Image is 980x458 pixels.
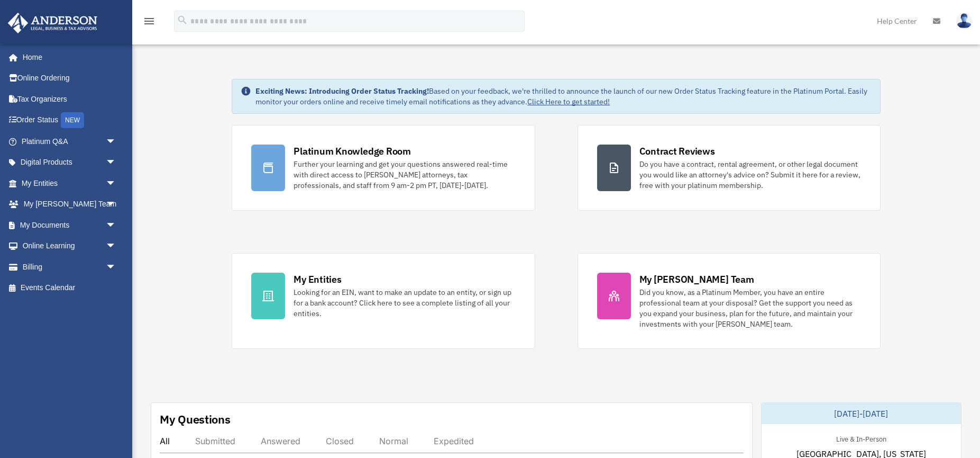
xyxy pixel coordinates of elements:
[7,256,132,277] a: Billingarrow_drop_down
[7,47,127,68] a: Home
[639,287,861,329] div: Did you know, as a Platinum Member, you have an entire professional team at your disposal? Get th...
[434,436,474,446] div: Expedited
[255,86,871,107] div: Based on your feedback, we're thrilled to announce the launch of our new Order Status Tracking fe...
[195,436,235,446] div: Submitted
[106,256,127,278] span: arrow_drop_down
[7,194,132,215] a: My [PERSON_NAME] Teamarrow_drop_down
[527,97,610,106] a: Click Here to get started!
[578,125,881,211] a: Contract Reviews Do you have a contract, rental agreement, or other legal document you would like...
[578,253,881,349] a: My [PERSON_NAME] Team Did you know, as a Platinum Member, you have an entire professional team at...
[61,112,84,128] div: NEW
[106,214,127,236] span: arrow_drop_down
[7,88,132,110] a: Tax Organizers
[7,152,132,173] a: Digital Productsarrow_drop_down
[5,13,100,33] img: Anderson Advisors Platinum Portal
[7,68,132,89] a: Online Ordering
[639,159,861,191] div: Do you have a contract, rental agreement, or other legal document you would like an attorney's ad...
[143,15,155,28] i: menu
[160,411,231,427] div: My Questions
[143,19,155,28] a: menu
[232,253,535,349] a: My Entities Looking for an EIN, want to make an update to an entity, or sign up for a bank accoun...
[956,13,972,29] img: User Pic
[160,436,170,446] div: All
[232,125,535,211] a: Platinum Knowledge Room Further your learning and get your questions answered real-time with dire...
[7,277,132,299] a: Events Calendar
[294,273,341,286] div: My Entities
[7,173,132,194] a: My Entitiesarrow_drop_down
[7,236,132,257] a: Online Learningarrow_drop_down
[106,194,127,215] span: arrow_drop_down
[7,110,132,131] a: Order StatusNEW
[294,159,515,191] div: Further your learning and get your questions answered real-time with direct access to [PERSON_NAM...
[294,145,411,158] div: Platinum Knowledge Room
[255,86,429,96] strong: Exciting News: Introducing Order Status Tracking!
[106,173,127,194] span: arrow_drop_down
[261,436,300,446] div: Answered
[106,236,127,257] span: arrow_drop_down
[762,403,961,424] div: [DATE]-[DATE]
[106,152,127,174] span: arrow_drop_down
[7,131,132,152] a: Platinum Q&Aarrow_drop_down
[106,131,127,152] span: arrow_drop_down
[828,433,895,444] div: Live & In-Person
[639,273,754,286] div: My [PERSON_NAME] Team
[294,287,515,319] div: Looking for an EIN, want to make an update to an entity, or sign up for a bank account? Click her...
[177,14,188,26] i: search
[639,145,715,158] div: Contract Reviews
[326,436,354,446] div: Closed
[379,436,408,446] div: Normal
[7,214,132,236] a: My Documentsarrow_drop_down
